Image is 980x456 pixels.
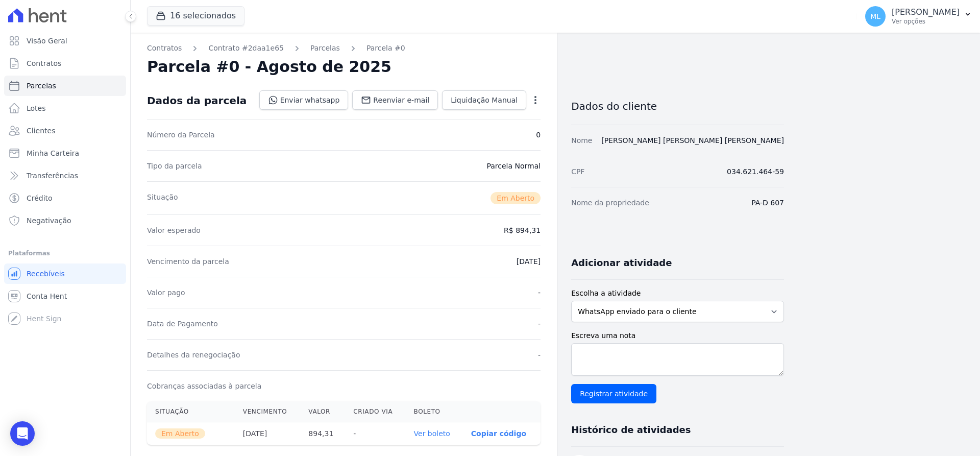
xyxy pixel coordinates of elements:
dt: Detalhes da renegociação [147,350,240,360]
a: Clientes [4,121,126,141]
th: [DATE] [235,422,301,445]
span: Contratos [27,58,61,68]
dt: Tipo da parcela [147,161,202,171]
h2: Parcela #0 - Agosto de 2025 [147,58,391,76]
a: Parcelas [4,76,126,96]
span: Reenviar e-mail [373,95,429,105]
a: Liquidação Manual [442,90,526,110]
label: Escolha a atividade [571,288,784,299]
dd: - [538,287,541,298]
dt: CPF [571,166,584,177]
a: Parcela #0 [366,43,405,54]
a: Lotes [4,98,126,118]
a: [PERSON_NAME] [PERSON_NAME] [PERSON_NAME] [601,136,784,145]
span: Crédito [27,193,53,203]
a: Parcelas [310,43,340,54]
dd: - [538,319,541,329]
a: Conta Hent [4,286,126,306]
a: Negativação [4,210,126,231]
span: Em Aberto [491,192,541,204]
dt: Data de Pagamento [147,319,218,329]
th: 894,31 [300,422,345,445]
label: Escreva uma nota [571,330,784,341]
span: Visão Geral [27,36,67,46]
th: Situação [147,401,235,422]
dd: PA-D 607 [751,198,784,208]
div: Plataformas [8,247,122,259]
dt: Vencimento da parcela [147,256,229,267]
h3: Adicionar atividade [571,257,672,269]
a: Reenviar e-mail [352,90,438,110]
a: Visão Geral [4,31,126,51]
a: Crédito [4,188,126,208]
dd: 034.621.464-59 [727,166,784,177]
h3: Histórico de atividades [571,424,691,436]
th: - [345,422,405,445]
dd: R$ 894,31 [504,225,541,235]
span: Lotes [27,103,46,113]
span: ML [870,13,880,20]
dt: Nome [571,135,592,146]
p: Ver opções [892,17,960,26]
dt: Situação [147,192,178,204]
a: Contratos [4,53,126,74]
dt: Cobranças associadas à parcela [147,381,261,391]
dt: Valor pago [147,287,185,298]
dt: Número da Parcela [147,130,215,140]
dd: [DATE] [517,256,541,267]
th: Criado via [345,401,405,422]
dd: - [538,350,541,360]
nav: Breadcrumb [147,43,541,54]
input: Registrar atividade [571,384,656,403]
span: Negativação [27,215,71,226]
a: Contrato #2daa1e65 [208,43,284,54]
span: Minha Carteira [27,148,79,158]
dd: 0 [536,130,541,140]
p: [PERSON_NAME] [892,7,960,17]
span: Clientes [27,126,55,136]
a: Minha Carteira [4,143,126,163]
a: Contratos [147,43,182,54]
dt: Valor esperado [147,225,201,235]
div: Open Intercom Messenger [10,421,35,446]
span: Recebíveis [27,269,65,279]
span: Conta Hent [27,291,67,301]
h3: Dados do cliente [571,100,784,112]
div: Dados da parcela [147,94,247,107]
dd: Parcela Normal [486,161,541,171]
a: Recebíveis [4,263,126,284]
a: Enviar whatsapp [259,90,349,110]
dt: Nome da propriedade [571,198,649,208]
th: Boleto [406,401,463,422]
span: Parcelas [27,81,56,91]
a: Transferências [4,165,126,186]
a: Ver boleto [414,429,450,438]
th: Vencimento [235,401,301,422]
span: Transferências [27,171,78,181]
th: Valor [300,401,345,422]
button: 16 selecionados [147,6,244,26]
span: Liquidação Manual [451,95,518,105]
button: ML [PERSON_NAME] Ver opções [857,2,980,31]
span: Em Aberto [155,428,205,439]
button: Copiar código [471,429,526,438]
